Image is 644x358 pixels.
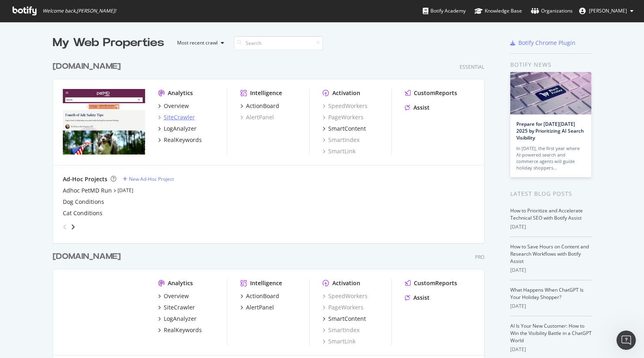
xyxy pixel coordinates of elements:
[240,113,274,121] a: AlertPanel
[323,315,366,323] a: SmartContent
[510,286,584,301] a: What Happens When ChatGPT Is Your Holiday Shopper?
[510,72,591,114] img: Prepare for Black Friday 2025 by Prioritizing AI Search Visibility
[323,147,355,155] a: SmartLink
[164,125,197,133] div: LogAnalyzer
[616,330,636,350] iframe: Intercom live chat
[460,64,484,70] div: Essential
[323,292,368,300] a: SpeedWorkers
[250,89,282,97] div: Intelligence
[168,279,193,287] div: Analytics
[158,326,202,334] a: RealKeywords
[118,187,133,194] a: [DATE]
[475,254,484,261] div: Pro
[323,136,359,144] a: SmartIndex
[164,303,195,311] div: SiteCrawler
[518,39,576,47] div: Botify Chrome Plugin
[414,89,457,97] div: CustomReports
[246,102,279,110] div: ActionBoard
[53,35,164,51] div: My Web Properties
[510,322,592,344] a: AI Is Your New Customer: How to Win the Visibility Battle in a ChatGPT World
[250,279,282,287] div: Intelligence
[323,326,359,334] a: SmartIndex
[53,61,121,72] div: [DOMAIN_NAME]
[516,121,584,141] a: Prepare for [DATE][DATE] 2025 by Prioritizing AI Search Visibility
[405,104,430,112] a: Assist
[123,176,174,182] a: New Ad-Hoc Project
[510,267,592,274] div: [DATE]
[164,315,197,323] div: LogAnalyzer
[516,145,585,171] div: In [DATE], the first year where AI-powered search and commerce agents will guide holiday shoppers…
[158,102,189,110] a: Overview
[510,346,592,353] div: [DATE]
[510,303,592,310] div: [DATE]
[323,125,366,133] a: SmartContent
[510,223,592,231] div: [DATE]
[405,294,430,302] a: Assist
[328,315,366,323] div: SmartContent
[158,315,197,323] a: LogAnalyzer
[510,60,592,69] div: Botify news
[405,89,457,97] a: CustomReports
[129,176,174,182] div: New Ad-Hoc Project
[332,279,360,287] div: Activation
[323,113,364,121] a: PageWorkers
[240,102,279,110] a: ActionBoard
[164,292,189,300] div: Overview
[70,223,76,231] div: angle-right
[158,303,195,311] a: SiteCrawler
[63,209,103,217] a: Cat Conditions
[53,251,124,263] a: [DOMAIN_NAME]
[323,337,355,345] a: SmartLink
[177,40,218,45] div: Most recent crawl
[332,89,360,97] div: Activation
[63,186,112,195] a: Adhoc PetMD Run
[573,4,640,17] button: [PERSON_NAME]
[168,89,193,97] div: Analytics
[423,7,466,15] div: Botify Academy
[164,326,202,334] div: RealKeywords
[53,251,121,263] div: [DOMAIN_NAME]
[510,207,583,221] a: How to Prioritize and Accelerate Technical SEO with Botify Assist
[323,102,368,110] a: SpeedWorkers
[158,125,197,133] a: LogAnalyzer
[158,136,202,144] a: RealKeywords
[63,89,145,155] img: www.petmd.com
[240,303,274,311] a: AlertPanel
[414,279,457,287] div: CustomReports
[63,175,107,183] div: Ad-Hoc Projects
[413,294,430,302] div: Assist
[328,125,366,133] div: SmartContent
[240,292,279,300] a: ActionBoard
[589,7,627,14] span: Mitchell Abdullah
[164,102,189,110] div: Overview
[531,7,573,15] div: Organizations
[510,243,589,265] a: How to Save Hours on Content and Research Workflows with Botify Assist
[246,303,274,311] div: AlertPanel
[164,136,202,144] div: RealKeywords
[63,198,104,206] a: Dog Conditions
[53,61,124,72] a: [DOMAIN_NAME]
[510,189,592,198] div: Latest Blog Posts
[158,292,189,300] a: Overview
[413,104,430,112] div: Assist
[510,39,576,47] a: Botify Chrome Plugin
[323,303,364,311] a: PageWorkers
[60,220,70,233] div: angle-left
[164,113,195,121] div: SiteCrawler
[475,7,522,15] div: Knowledge Base
[158,113,195,121] a: SiteCrawler
[246,292,279,300] div: ActionBoard
[171,36,227,49] button: Most recent crawl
